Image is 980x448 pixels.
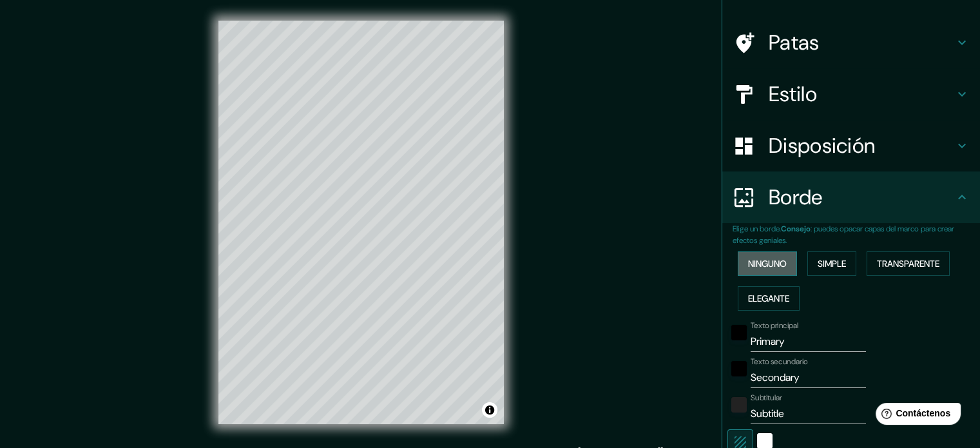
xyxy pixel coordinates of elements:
div: Patas [722,17,980,68]
font: : puedes opacar capas del marco para crear efectos geniales. [733,224,954,246]
button: negro [731,361,747,376]
font: Estilo [769,81,817,108]
button: Ninguno [738,251,797,276]
font: Texto secundario [751,356,808,367]
font: Elegante [748,293,789,304]
font: Consejo [781,224,811,234]
font: Subtitular [751,393,782,403]
button: Elegante [738,286,800,311]
iframe: Lanzador de widgets de ayuda [865,398,966,434]
div: Borde [722,171,980,223]
button: negro [731,325,747,340]
font: Simple [818,258,846,269]
font: Transparente [877,258,939,269]
font: Patas [769,29,820,56]
button: Simple [807,251,856,276]
button: Transparente [867,251,950,276]
div: Disposición [722,120,980,171]
font: Elige un borde. [733,224,781,234]
font: Disposición [769,132,875,159]
font: Texto principal [751,320,798,331]
font: Borde [769,184,823,211]
div: Estilo [722,68,980,120]
button: color-222222 [731,397,747,413]
button: Activar o desactivar atribución [482,402,497,418]
font: Ninguno [748,258,787,269]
